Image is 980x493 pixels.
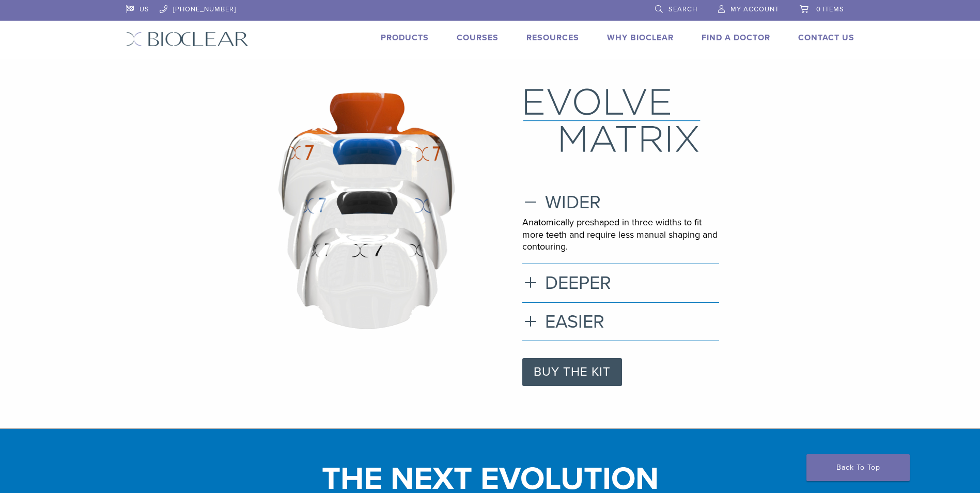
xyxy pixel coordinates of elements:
a: Back To Top [806,454,910,481]
a: Products [381,33,429,43]
a: BUY THE KIT [522,358,622,386]
a: Find A Doctor [702,33,770,43]
h3: DEEPER [522,272,719,294]
h1: THE NEXT EVOLUTION [118,467,862,491]
h3: EASIER [522,311,719,333]
a: Courses [457,33,499,43]
span: My Account [730,5,779,13]
h3: WIDER [522,191,719,213]
a: Resources [526,33,579,43]
a: Contact Us [798,33,854,43]
p: Anatomically preshaped in three widths to fit more teeth and require less manual shaping and cont... [522,217,719,253]
span: Search [668,5,697,13]
span: 0 items [816,5,844,13]
a: Why Bioclear [607,33,674,43]
img: Bioclear [126,32,248,47]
